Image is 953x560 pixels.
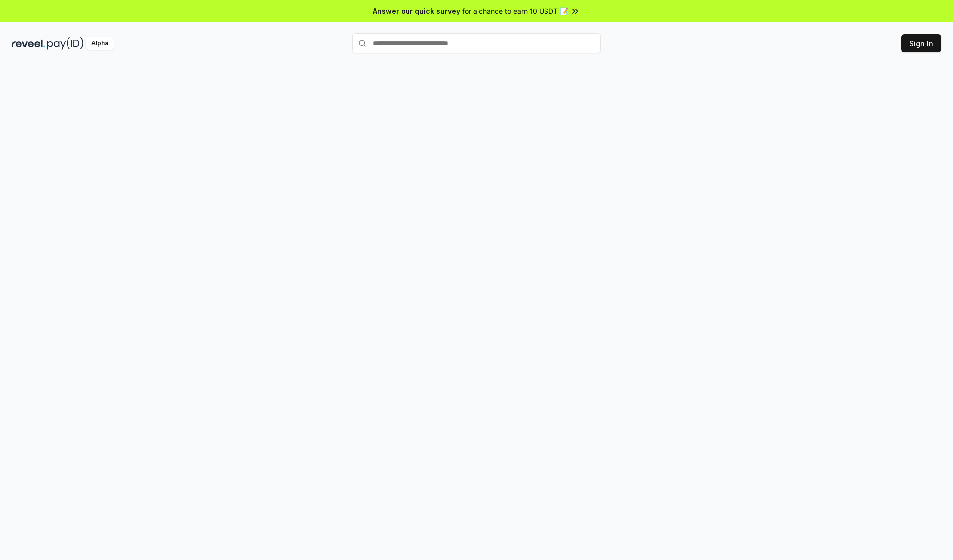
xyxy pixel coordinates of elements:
img: reveel_dark [12,37,45,50]
span: Answer our quick survey [373,6,460,16]
img: pay_id [47,37,84,50]
span: for a chance to earn 10 USDT 📝 [462,6,568,16]
div: Alpha [86,37,114,50]
button: Sign In [901,34,941,52]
